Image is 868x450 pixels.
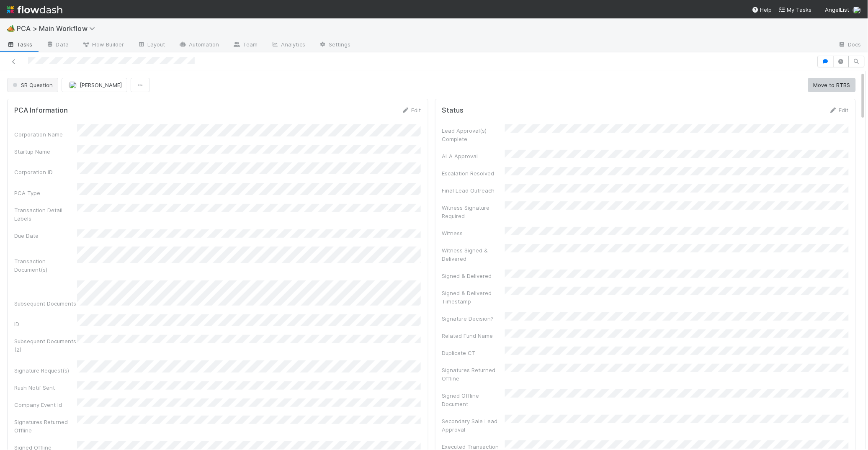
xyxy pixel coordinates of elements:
div: Final Lead Outreach [442,186,505,195]
div: Rush Notif Sent [14,383,77,392]
div: Witness Signature Required [442,203,505,220]
div: Signatures Returned Offline [14,418,77,435]
span: SR Question [11,82,53,88]
a: Edit [829,107,849,113]
span: 🏕️ [7,25,15,32]
h5: Status [442,106,464,115]
span: My Tasks [779,6,812,13]
div: Transaction Detail Labels [14,206,77,223]
img: avatar_2bce2475-05ee-46d3-9413-d3901f5fa03f.png [853,6,861,14]
div: Signatures Returned Offline [442,366,505,383]
div: Secondary Sale Lead Approval [442,417,505,434]
a: Layout [131,39,172,52]
span: Tasks [7,40,33,49]
div: ALA Approval [442,152,505,160]
h5: PCA Information [14,106,68,115]
a: Analytics [264,39,312,52]
div: Help [752,5,772,14]
div: Lead Approval(s) Complete [442,126,505,143]
div: ID [14,320,77,328]
div: PCA Type [14,189,77,197]
div: Startup Name [14,147,77,156]
div: Subsequent Documents (2) [14,337,77,354]
button: Move to RTBS [808,78,856,92]
a: Data [39,39,75,52]
div: Signed & Delivered Timestamp [442,289,505,306]
button: SR Question [7,78,58,92]
a: My Tasks [779,5,812,14]
span: PCA > Main Workflow [17,24,99,33]
a: Automation [172,39,226,52]
div: Witness [442,229,505,237]
a: Edit [402,107,421,113]
a: Team [226,39,264,52]
span: AngelList [825,6,850,13]
img: avatar_dd78c015-5c19-403d-b5d7-976f9c2ba6b3.png [69,81,77,89]
div: Signature Request(s) [14,366,77,375]
button: [PERSON_NAME] [62,78,127,92]
div: Related Fund Name [442,332,505,340]
div: Escalation Resolved [442,169,505,177]
div: Transaction Document(s) [14,257,77,274]
div: Duplicate CT [442,349,505,357]
div: Subsequent Documents [14,299,77,308]
img: logo-inverted-e16ddd16eac7371096b0.svg [7,3,62,17]
span: Flow Builder [82,40,124,49]
div: Signature Decision? [442,314,505,323]
div: Corporation ID [14,168,77,176]
span: [PERSON_NAME] [80,82,122,88]
div: Corporation Name [14,130,77,139]
div: Due Date [14,231,77,240]
div: Company Event Id [14,401,77,409]
a: Settings [312,39,358,52]
a: Flow Builder [75,39,131,52]
a: Docs [832,39,868,52]
div: Witness Signed & Delivered [442,246,505,263]
div: Signed Offline Document [442,391,505,408]
div: Signed & Delivered [442,272,505,280]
